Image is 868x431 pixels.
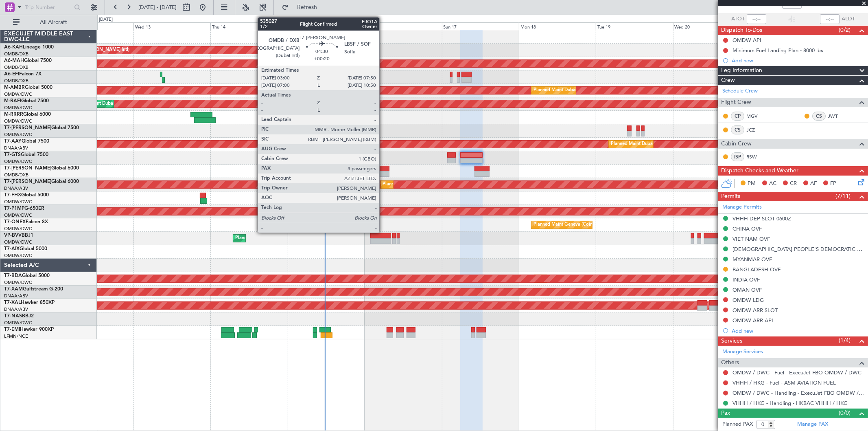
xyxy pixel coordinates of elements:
a: T7-[PERSON_NAME]Global 7500 [4,125,79,130]
a: OMDW/DWC [4,279,32,286]
span: PM [748,180,756,188]
span: A6-MAH [4,58,24,63]
span: M-RRRR [4,112,23,117]
div: Mon 18 [519,22,596,30]
a: DNAA/ABV [4,293,28,299]
a: OMDW/DWC [4,212,32,218]
div: Planned Maint Dubai (Al Maktoum Intl) [383,178,463,191]
div: VIET NAM OVF [732,235,770,242]
div: VHHH DEP SLOT 0600Z [732,215,791,222]
span: (1/4) [839,336,851,345]
div: OMDW API [732,37,761,44]
span: Leg Information [721,66,762,75]
a: M-AMBRGlobal 5000 [4,85,52,90]
span: T7-EMI [4,327,20,332]
a: OMDW/DWC [4,105,32,111]
a: OMDB/DXB [4,64,28,70]
span: T7-[PERSON_NAME] [4,166,51,171]
span: AF [810,180,817,188]
span: Others [721,358,739,367]
span: T7-XAM [4,287,23,292]
a: OMDW/DWC [4,91,32,97]
span: A6-EFI [4,72,19,77]
a: Manage Permits [722,203,762,211]
a: OMDB/DXB [4,51,28,57]
a: OMDB/DXB [4,78,28,84]
span: Permits [721,192,740,201]
a: OMDW/DWC [4,158,32,165]
span: Pax [721,409,730,418]
span: ALDT [842,15,855,23]
a: T7-XALHawker 850XP [4,300,55,305]
a: DNAA/ABV [4,185,28,191]
a: T7-[PERSON_NAME]Global 6000 [4,166,79,171]
span: VP-BVV [4,233,22,238]
a: A6-KAHLineage 1000 [4,45,54,50]
div: Wed 20 [673,22,750,30]
span: Crew [721,76,735,85]
span: T7-P1MP [4,206,24,211]
span: (0/0) [839,409,851,417]
a: JCZ [746,126,765,134]
span: T7-XAL [4,300,21,305]
span: A6-KAH [4,45,23,50]
div: CHINA OVF [732,225,762,232]
div: BANGLADESH OVF [732,266,781,273]
a: LFMN/NCE [4,333,28,339]
div: OMDW LDG [732,297,764,303]
span: T7-[PERSON_NAME] [4,125,51,130]
a: OMDW/DWC [4,239,32,245]
div: Tue 19 [596,22,673,30]
a: A6-EFIFalcon 7X [4,72,42,77]
div: Fri 15 [288,22,365,30]
span: [DATE] - [DATE] [138,4,177,11]
a: RSW [746,153,765,161]
span: (0/2) [839,26,851,34]
span: AC [769,180,776,188]
span: ATOT [731,15,745,23]
div: Wed 13 [133,22,210,30]
div: Add new [732,57,864,64]
a: T7-EMIHawker 900XP [4,327,54,332]
a: OMDW / DWC - Fuel - ExecuJet FBO OMDW / DWC [732,369,861,376]
span: (7/11) [835,192,851,200]
div: ISP [731,152,744,161]
button: Refresh [278,1,327,14]
span: T7-AIX [4,246,20,251]
a: M-RRRRGlobal 6000 [4,112,51,117]
span: T7-BDA [4,273,22,278]
span: All Aircraft [21,20,86,25]
span: M-AMBR [4,85,25,90]
a: OMDW/DWC [4,253,32,259]
div: MYANMAR OVF [732,256,772,263]
a: DNAA/ABV [4,306,28,312]
span: CR [790,180,797,188]
a: VP-BVVBBJ1 [4,233,33,238]
label: Planned PAX [722,420,753,429]
a: T7-FHXGlobal 5000 [4,193,49,198]
div: INDIA OVF [732,276,760,283]
span: M-RAFI [4,99,21,103]
a: OMDW/DWC [4,132,32,138]
a: T7-ONEXFalcon 8X [4,220,48,224]
div: [DATE] [99,16,113,23]
a: OMDW/DWC [4,226,32,232]
a: M-RAFIGlobal 7500 [4,99,49,103]
span: Flight Crew [721,98,751,107]
div: CS [731,125,744,134]
span: FP [830,180,836,188]
div: Add new [732,328,864,334]
input: Trip Number [25,1,72,13]
a: T7-BDAGlobal 5000 [4,273,50,278]
div: Planned Maint Dubai (Al Maktoum Intl) [235,232,315,244]
div: Planned Maint Dubai (Al Maktoum Intl) [611,138,691,150]
div: Sat 16 [365,22,442,30]
input: --:-- [747,14,766,24]
a: OMDW/DWC [4,118,32,124]
div: [DEMOGRAPHIC_DATA] PEOPLE'S DEMOCRATIC REPUBLIC OVF [732,246,864,253]
span: Dispatch Checks and Weather [721,166,798,176]
span: Cabin Crew [721,139,752,149]
a: VHHH / HKG - Handling - HKBAC VHHH / HKG [732,400,848,407]
div: OMDW ARR SLOT [732,307,778,314]
a: T7-[PERSON_NAME]Global 6000 [4,179,79,184]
